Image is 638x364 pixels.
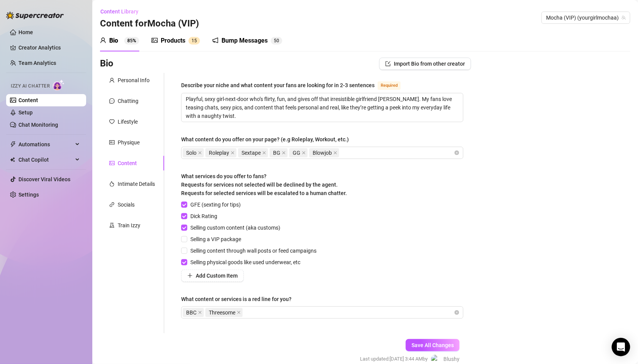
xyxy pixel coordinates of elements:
label: What content do you offer on your page? (e.g Roleplay, Workout, etc.) [181,135,354,144]
span: Import Bio from other creator [394,61,465,67]
a: Setup [18,109,33,116]
span: Selling a VIP package [187,235,244,243]
span: link [109,202,115,207]
span: close-circle [455,151,459,155]
span: Selling content through wall posts or feed campaigns [187,247,320,255]
span: close [282,151,286,155]
label: Describe your niche and what content your fans are looking for in 2-3 sentences [181,81,409,90]
sup: 50 [271,37,282,45]
button: Import Bio from other creator [379,58,471,70]
span: close [333,151,337,155]
button: Content Library [100,5,145,18]
span: Sextape [238,148,268,157]
span: What services do you offer to fans? Requests for services not selected will be declined by the ag... [181,173,347,196]
h3: Bio [100,58,113,70]
span: 5 [194,38,197,43]
div: Physique [118,138,140,147]
span: BG [273,149,280,157]
span: close [231,151,235,155]
div: What content do you offer on your page? (e.g Roleplay, Workout, etc.) [181,135,349,144]
span: Last updated: [DATE] 3:44 AM by [360,355,428,363]
div: Personal Info [118,76,150,84]
span: Content Library [100,8,138,15]
h3: Content for Mocha (VIP) [100,18,199,30]
span: experiment [109,223,115,228]
span: Izzy AI Chatter [11,83,50,90]
img: Chat Copilot [10,157,15,162]
a: Creator Analytics [18,41,80,54]
span: Blowjob [309,148,339,157]
span: Dick Rating [187,212,220,220]
div: Open Intercom Messenger [612,338,630,356]
span: team [621,15,626,20]
span: BBC [186,308,197,317]
span: Solo [186,149,197,157]
span: Sextape [242,149,261,157]
span: Add Custom Item [196,273,238,279]
input: What content or services is a red line for you? [244,308,246,317]
sup: 85% [124,37,139,45]
span: Mocha (VIP) (yourgirlmochaa) [546,12,626,23]
img: AI Chatter [53,79,65,91]
a: Discover Viral Videos [18,176,70,182]
span: close [198,151,202,155]
span: fire [109,181,115,187]
span: close [198,311,202,314]
span: close [262,151,266,155]
span: Save All Changes [411,342,454,348]
span: Blushy [443,355,460,363]
span: Chat Copilot [18,154,73,166]
span: picture [109,160,115,166]
span: Automations [18,138,73,151]
div: Describe your niche and what content your fans are looking for in 2-3 sentences [181,81,375,89]
span: picture [152,37,158,43]
input: What content do you offer on your page? (e.g Roleplay, Workout, etc.) [341,148,342,157]
div: Intimate Details [118,180,155,188]
span: GG [293,149,300,157]
span: 1 [192,38,194,43]
div: What content or services is a red line for you? [181,295,292,303]
span: close-circle [455,310,459,315]
span: Threesome [209,308,235,317]
div: Bio [109,36,118,45]
span: user [100,37,106,43]
span: Roleplay [209,149,229,157]
span: import [385,61,391,66]
button: Save All Changes [406,339,460,351]
span: heart [109,119,115,124]
div: Chatting [118,97,138,105]
span: Solo [183,148,204,157]
sup: 15 [188,37,200,45]
div: Bump Messages [222,36,268,45]
span: message [109,98,115,104]
div: Products [161,36,185,45]
a: Content [18,97,38,103]
span: 0 [277,38,279,43]
a: Settings [18,192,39,198]
span: Required [378,81,401,90]
span: GG [289,148,308,157]
span: 5 [274,38,277,43]
span: Blowjob [313,149,332,157]
span: Roleplay [205,148,237,157]
a: Team Analytics [18,60,56,66]
textarea: Describe your niche and what content your fans are looking for in 2-3 sentences [182,93,463,122]
span: BBC [183,308,204,317]
span: close [237,311,241,314]
a: Home [18,29,33,35]
label: What content or services is a red line for you? [181,295,297,303]
span: notification [212,37,218,43]
button: Add Custom Item [181,270,244,282]
div: Lifestyle [118,117,138,126]
a: Chat Monitoring [18,122,58,128]
span: Selling custom content (aka customs) [187,223,283,232]
span: Selling physical goods like used underwear, etc [187,258,303,266]
div: Train Izzy [118,221,140,230]
span: idcard [109,140,115,145]
span: Threesome [205,308,243,317]
div: Socials [118,200,135,209]
span: GFE (sexting for tips) [187,200,244,209]
span: close [302,151,306,155]
span: BG [270,148,288,157]
img: logo-BBDzfeDw.svg [6,12,64,19]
